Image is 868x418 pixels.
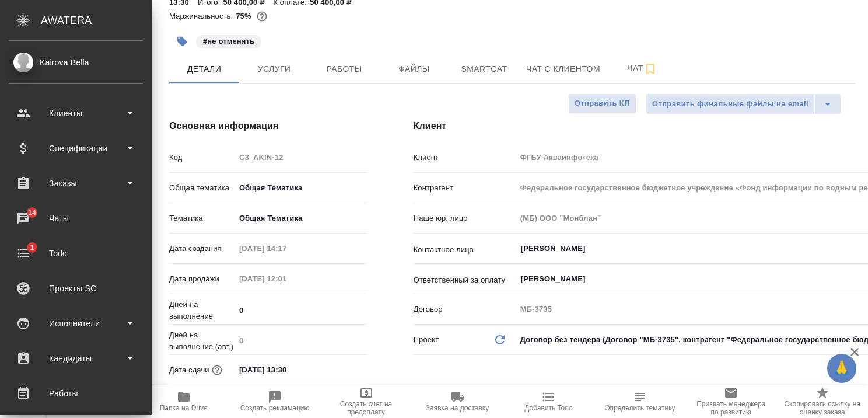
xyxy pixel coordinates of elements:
[169,152,235,163] p: Код
[235,332,367,349] input: Пустое поле
[235,361,337,378] input: ✎ Введи что-нибудь
[246,62,302,76] span: Услуги
[777,385,868,418] button: Скопировать ссылку на оценку заказа
[254,9,269,24] button: 10500.00 RUB;
[41,9,152,32] div: AWATERA
[784,400,861,416] span: Скопировать ссылку на оценку заказа
[414,182,516,194] p: Контрагент
[646,93,841,114] div: split button
[414,244,516,256] p: Контактное лицо
[414,304,516,315] p: Договор
[3,379,149,408] a: Работы
[503,385,594,418] button: Добавить Todo
[235,240,337,257] input: Пустое поле
[236,12,254,20] p: 75%
[23,242,41,253] span: 1
[652,97,808,111] span: Отправить финальные файлы на email
[426,404,489,412] span: Заявка на доставку
[9,104,143,122] div: Клиенты
[412,385,503,418] button: Заявка на доставку
[169,12,236,20] p: Маржинальность:
[21,207,43,218] span: 14
[169,273,235,285] p: Дата продажи
[9,280,143,297] div: Проекты SC
[575,97,630,110] span: Отправить КП
[414,334,439,346] p: Проект
[195,36,262,46] span: не отменять
[643,62,657,76] svg: Подписаться
[386,62,442,76] span: Файлы
[138,385,229,418] button: Папка на Drive
[3,274,149,303] a: Проекты SC
[685,385,776,418] button: Призвать менеджера по развитию
[9,385,143,402] div: Работы
[614,61,670,76] span: Чат
[9,245,143,262] div: Todo
[9,210,143,227] div: Чаты
[692,400,769,416] span: Призвать менеджера по развитию
[235,208,367,228] div: Общая Тематика
[169,364,209,376] p: Дата сдачи
[456,62,512,76] span: Smartcat
[568,93,636,114] button: Отправить КП
[604,404,675,412] span: Определить тематику
[9,56,143,69] div: Kairova Bella
[203,36,254,47] p: #не отменять
[327,400,404,416] span: Создать счет на предоплату
[3,204,149,233] a: 14Чаты
[229,385,320,418] button: Создать рекламацию
[524,404,572,412] span: Добавить Todo
[320,385,411,418] button: Создать счет на предоплату
[9,175,143,192] div: Заказы
[414,213,516,224] p: Наше юр. лицо
[832,356,852,381] span: 🙏
[414,274,516,286] p: Ответственный за оплату
[160,404,208,412] span: Папка на Drive
[169,243,235,255] p: Дата создания
[240,404,310,412] span: Создать рекламацию
[235,178,367,198] div: Общая Тематика
[526,62,600,76] span: Чат с клиентом
[9,140,143,157] div: Спецификации
[235,270,337,287] input: Пустое поле
[235,302,367,319] input: ✎ Введи что-нибудь
[235,149,367,166] input: Пустое поле
[9,350,143,367] div: Кандидаты
[646,93,815,114] button: Отправить финальные файлы на email
[316,62,372,76] span: Работы
[169,29,195,54] button: Добавить тэг
[209,363,225,378] button: Если добавить услуги и заполнить их объемом, то дата рассчитается автоматически
[9,315,143,332] div: Исполнители
[827,354,856,383] button: 🙏
[414,152,516,163] p: Клиент
[169,213,235,224] p: Тематика
[169,299,235,322] p: Дней на выполнение
[176,62,232,76] span: Детали
[414,119,855,133] h4: Клиент
[169,119,367,133] h4: Основная информация
[169,182,235,194] p: Общая тематика
[169,329,235,353] p: Дней на выполнение (авт.)
[3,239,149,268] a: 1Todo
[594,385,685,418] button: Определить тематику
